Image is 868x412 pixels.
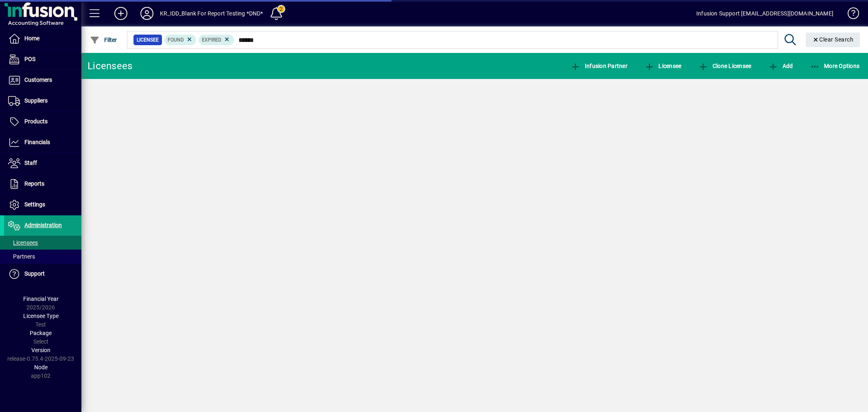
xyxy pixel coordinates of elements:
a: Reports [4,174,81,194]
span: Staff [24,160,37,166]
span: Expired [202,37,221,43]
a: Home [4,28,81,49]
a: Knowledge Base [842,2,858,28]
span: Administration [24,222,62,228]
button: Infusion Partner [568,59,630,73]
span: Support [24,270,45,277]
span: Node [34,364,48,370]
span: Found [168,37,184,43]
a: POS [4,49,81,70]
button: More Options [808,59,862,73]
button: Clear [806,33,860,47]
span: Financials [24,139,50,145]
div: Licensees [87,59,132,72]
mat-chip: Expiry status: Expired [199,35,234,45]
a: Settings [4,195,81,215]
span: Licensees [8,239,38,246]
a: Financials [4,132,81,153]
a: Suppliers [4,91,81,111]
span: More Options [810,63,860,69]
span: Partners [8,253,35,260]
span: Licensee [645,63,682,69]
span: Suppliers [24,97,48,104]
button: Add [766,59,795,73]
span: Clone Licensee [698,63,751,69]
span: Products [24,118,48,125]
button: Add [108,6,134,21]
span: Home [24,35,39,42]
div: Infusion Support [EMAIL_ADDRESS][DOMAIN_NAME] [696,7,833,20]
span: Add [768,63,793,69]
button: Filter [88,33,119,47]
a: Support [4,264,81,284]
a: Licensees [4,236,81,250]
button: Licensee [643,59,684,73]
span: Customers [24,77,52,83]
a: Customers [4,70,81,90]
span: Infusion Partner [571,63,627,69]
mat-chip: Found Status: Found [164,35,197,45]
button: Profile [134,6,160,21]
span: Filter [90,37,117,43]
span: POS [24,56,35,62]
span: Licensee [137,36,159,44]
a: Partners [4,250,81,263]
a: Products [4,112,81,132]
span: Version [31,347,50,353]
span: Package [30,330,52,336]
span: Reports [24,180,44,187]
button: Clone Licensee [696,59,753,73]
span: Financial Year [23,296,59,302]
a: Staff [4,153,81,173]
span: Licensee Type [23,313,59,319]
span: Settings [24,201,45,208]
div: KR_IDD_Blank For Report Testing *DND* [160,7,263,20]
span: Clear Search [812,36,854,43]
